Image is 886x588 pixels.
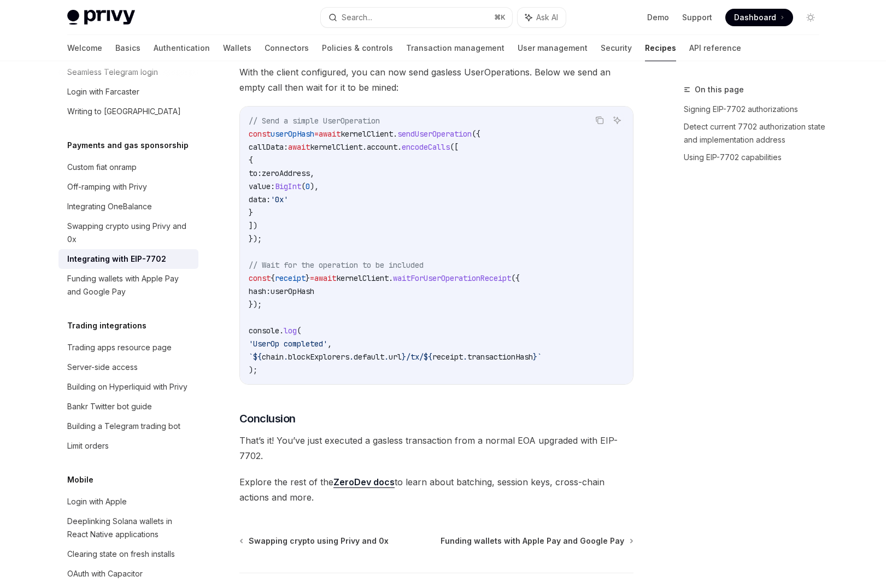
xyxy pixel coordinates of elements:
[467,352,533,362] span: transactionHash
[249,181,275,191] span: value:
[67,139,189,152] h5: Payments and gas sponsorship
[58,102,198,121] a: Writing to [GEOGRAPHIC_DATA]
[58,564,198,584] a: OAuth with Capacitor
[494,13,506,22] span: ⌘ K
[249,286,271,296] span: hash:
[406,352,424,362] span: /tx/
[58,511,198,544] a: Deeplinking Solana wallets in React Native applications
[67,548,175,561] div: Clearing state on fresh installs
[58,249,198,269] a: Integrating with EIP-7702
[279,326,284,336] span: .
[58,197,198,216] a: Integrating OneBalance
[58,357,198,377] a: Server-side access
[406,35,504,61] a: Transaction management
[367,142,397,152] span: account
[319,129,341,139] span: await
[253,352,262,362] span: ${
[306,181,310,191] span: 0
[310,273,314,283] span: =
[239,64,633,95] span: With the client configured, you can now send gasless UserOperations. Below we send an empty call ...
[684,149,828,166] a: Using EIP-7702 capabilities
[67,85,139,98] div: Login with Farcaster
[301,181,306,191] span: (
[271,273,275,283] span: {
[249,365,257,375] span: );
[262,168,310,178] span: zeroAddress
[354,352,384,362] span: default
[592,113,607,127] button: Copy the contents from the code block
[384,352,389,362] span: .
[249,168,262,178] span: to:
[310,168,314,178] span: ,
[518,35,588,61] a: User management
[275,181,301,191] span: BigInt
[321,8,512,27] button: Search...⌘K
[393,273,511,283] span: waitForUserOperationReceipt
[58,397,198,416] a: Bankr Twitter bot guide
[310,181,319,191] span: ),
[67,515,192,541] div: Deeplinking Solana wallets in React Native applications
[610,113,624,127] button: Ask AI
[450,142,459,152] span: ([
[463,352,467,362] span: .
[58,338,198,357] a: Trading apps resource page
[239,433,633,463] span: That’s it! You’ve just executed a gasless transaction from a normal EOA upgraded with EIP-7702.
[349,352,354,362] span: .
[58,492,198,511] a: Login with Apple
[472,129,480,139] span: ({
[67,439,109,452] div: Limit orders
[533,352,537,362] span: }
[67,495,127,508] div: Login with Apple
[249,155,253,165] span: {
[249,352,253,362] span: `
[518,8,566,27] button: Ask AI
[306,273,310,283] span: }
[67,180,147,193] div: Off-ramping with Privy
[310,142,362,152] span: kernelClient
[249,142,288,152] span: callData:
[249,116,380,126] span: // Send a simple UserOperation
[249,260,424,270] span: // Wait for the operation to be included
[262,352,284,362] span: chain
[223,35,251,61] a: Wallets
[389,352,402,362] span: url
[297,326,301,336] span: (
[271,286,314,296] span: userOpHash
[327,339,332,349] span: ,
[537,352,542,362] span: `
[284,326,297,336] span: log
[684,101,828,118] a: Signing EIP-7702 authorizations
[154,35,210,61] a: Authentication
[336,273,389,283] span: kernelClient
[67,380,187,393] div: Building on Hyperliquid with Privy
[393,129,397,139] span: .
[271,129,314,139] span: userOpHash
[67,473,93,486] h5: Mobile
[249,195,271,204] span: data:
[58,216,198,249] a: Swapping crypto using Privy and 0x
[115,35,140,61] a: Basics
[67,105,181,118] div: Writing to [GEOGRAPHIC_DATA]
[342,11,372,24] div: Search...
[58,269,198,302] a: Funding wallets with Apple Pay and Google Pay
[58,436,198,456] a: Limit orders
[249,536,389,546] span: Swapping crypto using Privy and 0x
[58,177,198,197] a: Off-ramping with Privy
[322,35,393,61] a: Policies & controls
[424,352,432,362] span: ${
[67,319,146,332] h5: Trading integrations
[67,400,152,413] div: Bankr Twitter bot guide
[249,129,271,139] span: const
[389,273,393,283] span: .
[265,35,309,61] a: Connectors
[441,536,624,546] span: Funding wallets with Apple Pay and Google Pay
[249,299,262,309] span: });
[333,477,395,488] a: ZeroDev docs
[67,252,166,266] div: Integrating with EIP-7702
[67,361,138,374] div: Server-side access
[682,12,712,23] a: Support
[67,272,192,298] div: Funding wallets with Apple Pay and Google Pay
[67,567,143,580] div: OAuth with Capacitor
[734,12,776,23] span: Dashboard
[684,118,828,149] a: Detect current 7702 authorization state and implementation address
